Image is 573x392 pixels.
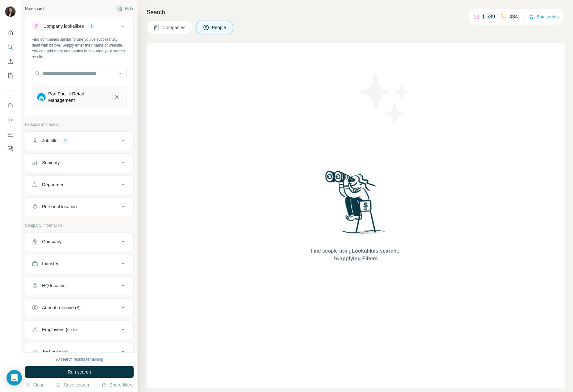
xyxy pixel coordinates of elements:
button: Employees (size) [25,322,133,337]
span: applying Filters [339,256,378,261]
h4: Search [147,8,565,17]
div: Find companies similar to one you've successfully dealt with before. Simply enter their name or w... [32,37,127,60]
div: Pan Pacific Retail Management [48,91,107,103]
img: Pan Pacific Retail Management-logo [37,93,46,101]
div: 1 [61,138,69,144]
p: Personal information [25,122,134,127]
div: Open Intercom Messenger [6,370,22,386]
img: Surfe Illustration - Stars [356,69,414,127]
button: Company lookalikes1 [25,18,133,37]
span: Companies [162,24,186,31]
div: Annual revenue ($) [42,304,81,311]
button: Clear [25,382,43,388]
img: Avatar [5,6,16,17]
button: Share filters [102,382,134,388]
button: Dashboard [5,128,16,140]
span: Lookalikes search [352,248,397,254]
p: 1,689 [482,13,495,21]
button: Personal location [25,199,133,214]
div: New search [25,6,45,12]
div: HQ location [42,282,66,289]
button: Use Surfe on LinkedIn [5,100,16,112]
div: Seniority [42,159,60,166]
p: Company information [25,223,134,228]
button: Technologies [25,344,133,359]
div: Technologies [42,348,69,355]
div: Company lookalikes [43,23,84,29]
button: Seniority [25,155,133,170]
button: Company [25,234,133,249]
button: Use Surfe API [5,114,16,126]
button: Department [25,177,133,192]
div: Job title [42,137,58,144]
div: Employees (size) [42,326,77,333]
button: My lists [5,70,16,82]
button: Quick start [5,27,16,39]
div: 90 search results remaining [55,356,103,362]
span: Find people using or by [304,247,408,263]
p: 484 [509,13,518,21]
button: Buy credits [529,12,559,21]
div: 1 [88,23,95,29]
span: People [212,24,227,31]
button: Search [5,41,16,53]
button: Pan Pacific Retail Management-remove-button [112,93,121,102]
button: HQ location [25,278,133,293]
div: Company [42,238,61,245]
button: Hide [113,4,138,14]
button: Annual revenue ($) [25,300,133,315]
button: Enrich CSV [5,56,16,67]
img: Surfe Illustration - Woman searching with binoculars [322,169,390,241]
button: Industry [25,256,133,271]
div: Department [42,181,66,188]
span: Run search [68,369,91,375]
button: Run search [25,366,134,378]
button: Feedback [5,143,16,154]
div: Personal location [42,203,77,210]
button: Job title1 [25,133,133,148]
div: Industry [42,260,58,267]
button: Save search [56,382,89,388]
